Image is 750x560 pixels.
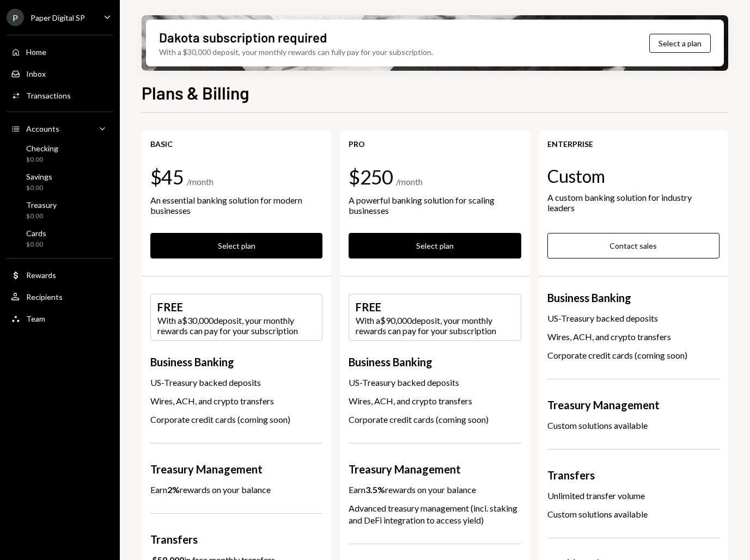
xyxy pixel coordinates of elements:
[150,139,322,149] div: Basic
[349,167,393,188] div: $250
[547,397,719,413] div: Treasury Management
[26,183,52,193] div: $0.00
[7,287,113,306] a: Recipients
[187,176,214,188] div: / month
[26,229,46,238] div: Cards
[547,192,719,213] div: A custom banking solution for industry leaders
[547,167,719,186] div: Custom
[26,47,46,57] div: Home
[26,200,57,210] div: Treasury
[547,490,719,502] div: Unlimited transfer volume
[26,314,45,323] div: Team
[349,377,521,389] div: US-Treasury backed deposits
[26,270,56,280] div: Rewards
[26,172,52,181] div: Savings
[547,508,719,520] div: Custom solutions available
[159,28,327,46] div: Dakota subscription required
[150,531,322,547] div: Transfers
[167,484,180,495] b: 2%
[150,484,271,496] div: Earn rewards on your balance
[349,354,521,370] div: Business Banking
[142,82,249,103] h1: Plans & Billing
[547,290,719,306] div: Business Banking
[547,420,719,432] div: Custom solutions available
[349,461,521,477] div: Treasury Management
[150,354,322,370] div: Business Banking
[547,233,719,259] button: Contact sales
[26,292,63,301] div: Recipients
[150,461,322,477] div: Treasury Management
[7,225,113,251] a: Cards$0.00
[150,414,322,426] div: Corporate credit cards (coming soon)
[150,233,322,259] button: Select plan
[150,377,322,389] div: US-Treasury backed deposits
[7,85,113,105] a: Transactions
[157,315,315,336] div: With a $30,000 deposit, your monthly rewards can pay for your subscription
[349,233,521,259] button: Select plan
[7,140,113,167] a: Checking$0.00
[7,197,113,223] a: Treasury$0.00
[365,484,385,495] b: 3.5%
[349,395,521,407] div: Wires, ACH, and crypto transfers
[547,139,719,149] div: Enterprise
[26,69,46,78] div: Inbox
[547,467,719,483] div: Transfers
[26,212,57,221] div: $0.00
[349,484,476,496] div: Earn rewards on your balance
[349,139,521,149] div: Pro
[349,414,521,426] div: Corporate credit cards (coming soon)
[7,265,113,285] a: Rewards
[7,42,113,61] a: Home
[7,119,113,138] a: Accounts
[356,315,514,336] div: With a $90,000 deposit, your monthly rewards can pay for your subscription
[7,9,24,26] div: P
[26,124,59,133] div: Accounts
[547,331,719,343] div: Wires, ACH, and crypto transfers
[349,502,521,526] div: Advanced treasury management (incl. staking and DeFi integration to access yield)
[150,167,184,188] div: $45
[26,144,58,153] div: Checking
[26,155,58,164] div: $0.00
[159,46,433,58] div: With a $30,000 deposit, your monthly rewards can fully pay for your subscription.
[157,299,315,315] div: FREE
[7,169,113,195] a: Savings$0.00
[356,299,514,315] div: FREE
[26,91,71,100] div: Transactions
[7,309,113,328] a: Team
[349,195,521,216] div: A powerful banking solution for scaling businesses
[31,13,85,22] div: Paper Digital SP
[547,312,719,324] div: US-Treasury backed deposits
[649,34,711,53] button: Select a plan
[150,195,322,216] div: An essential banking solution for modern businesses
[7,64,113,83] a: Inbox
[26,240,46,249] div: $0.00
[150,395,322,407] div: Wires, ACH, and crypto transfers
[547,349,719,361] div: Corporate credit cards (coming soon)
[396,176,423,188] div: / month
